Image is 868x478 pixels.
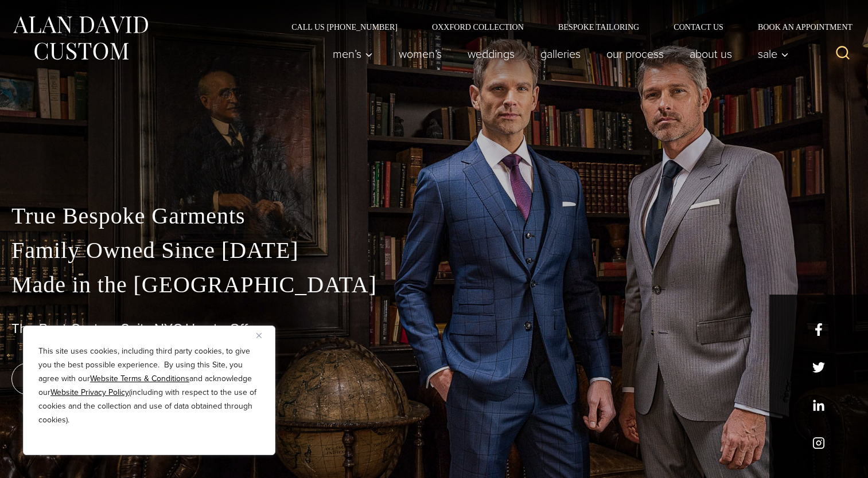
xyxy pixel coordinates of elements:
p: This site uses cookies, including third party cookies, to give you the best possible experience. ... [38,344,260,427]
a: Call Us [PHONE_NUMBER] [274,23,415,31]
a: weddings [455,42,528,65]
span: Sale [758,48,789,60]
a: Website Terms & Conditions [90,373,189,385]
nav: Secondary Navigation [274,23,857,31]
a: Oxxford Collection [415,23,541,31]
button: View Search Form [829,40,857,68]
span: Men’s [333,48,373,60]
a: Galleries [528,42,594,65]
a: Book an Appointment [741,23,857,31]
a: About Us [677,42,745,65]
a: Contact Us [656,23,741,31]
h1: The Best Custom Suits NYC Has to Offer [11,320,857,337]
a: Website Privacy Policy [50,386,129,398]
a: book an appointment [11,363,172,395]
a: Our Process [594,42,677,65]
button: Close [256,328,270,342]
a: Women’s [386,42,455,65]
nav: Primary Navigation [320,42,795,65]
a: Bespoke Tailoring [541,23,656,31]
p: True Bespoke Garments Family Owned Since [DATE] Made in the [GEOGRAPHIC_DATA] [11,199,857,302]
img: Close [256,333,262,338]
img: Alan David Custom [11,13,149,64]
